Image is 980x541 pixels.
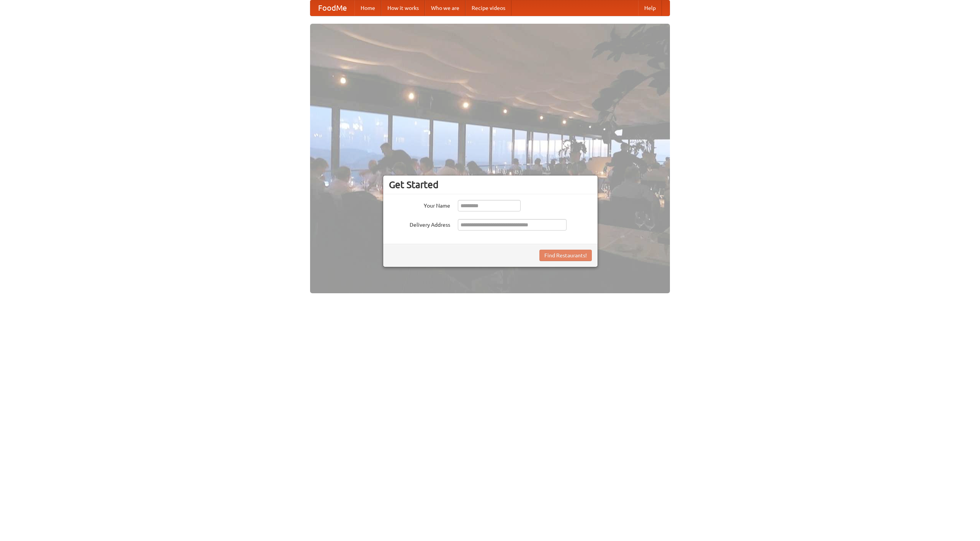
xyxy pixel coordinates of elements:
label: Delivery Address [389,219,450,229]
a: Who we are [425,0,465,16]
a: Help [638,0,662,16]
button: Find Restaurants! [539,250,592,261]
label: Your Name [389,200,450,210]
a: How it works [381,0,425,16]
a: FoodMe [310,0,354,16]
h3: Get Started [389,179,592,190]
a: Recipe videos [465,0,511,16]
a: Home [354,0,381,16]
